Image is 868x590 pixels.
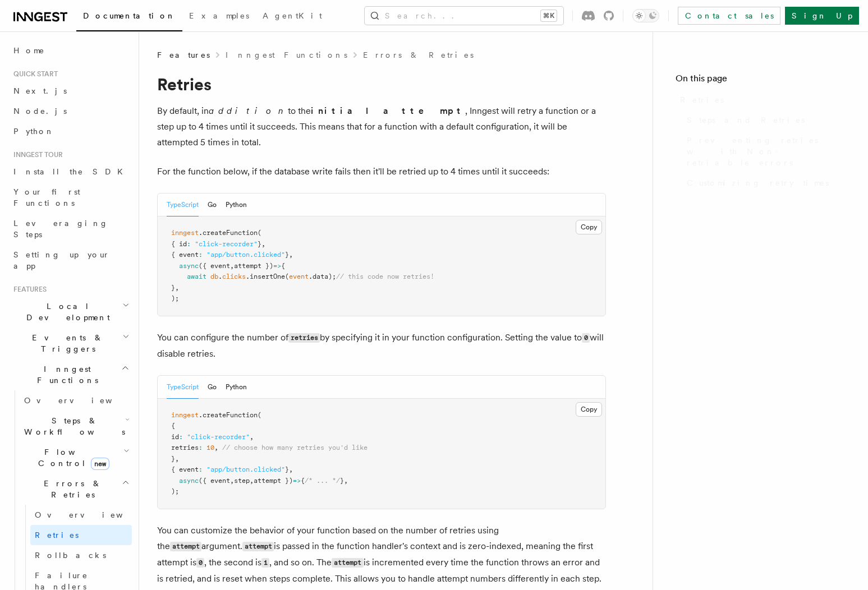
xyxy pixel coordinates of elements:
span: "click-recorder" [195,240,258,248]
p: By default, in to the , Inngest will retry a function or a step up to 4 times until it succeeds. ... [157,103,606,150]
span: , [344,477,348,485]
span: { event [171,465,199,473]
span: Events & Triggers [9,332,122,354]
span: , [175,284,179,292]
a: Rollbacks [30,545,132,565]
a: AgentKit [256,3,329,30]
span: Next.js [13,86,67,95]
button: Local Development [9,296,132,328]
h1: Retries [157,74,606,94]
span: Overview [24,396,140,405]
a: Steps and Retries [682,110,846,130]
button: Python [226,193,247,216]
span: => [293,477,301,485]
span: : [187,240,191,248]
code: attempt [332,558,363,568]
span: ( [258,411,261,419]
span: , [261,240,265,248]
span: .insertOne [246,273,285,280]
p: You can customize the behavior of your function based on the number of retries using the argument... [157,523,606,587]
span: ); [171,487,179,495]
span: // choose how many retries you'd like [222,444,368,451]
button: Events & Triggers [9,328,132,359]
span: async [179,477,199,485]
span: , [214,444,218,451]
span: async [179,262,199,270]
span: , [250,433,254,441]
span: "click-recorder" [187,433,250,441]
button: Copy [576,402,602,417]
button: Errors & Retries [20,473,132,505]
a: Examples [182,3,256,30]
span: Flow Control [20,446,123,469]
a: Preventing retries with Non-retriable errors [682,130,846,173]
span: } [258,240,261,248]
a: Documentation [76,3,182,31]
span: Quick start [9,70,58,79]
span: new [91,458,109,470]
code: retries [288,333,320,343]
span: : [199,465,203,473]
a: Setting up your app [9,245,132,276]
span: Retries [35,531,79,540]
p: For the function below, if the database write fails then it'll be retried up to 4 times until it ... [157,164,606,179]
a: Your first Functions [9,182,132,213]
em: addition [209,105,288,116]
code: 0 [582,333,590,343]
button: Copy [576,220,602,234]
a: Errors & Retries [363,49,474,61]
button: Steps & Workflows [20,411,132,442]
code: 1 [261,558,269,568]
span: , [230,477,234,485]
span: db [210,273,218,280]
a: Node.js [9,101,132,121]
span: , [175,455,179,463]
span: Home [13,45,45,56]
a: Home [9,40,132,61]
span: : [179,433,183,441]
span: step [234,477,250,485]
span: } [285,465,289,473]
a: Retries [676,90,846,110]
a: Retries [30,525,132,545]
span: Features [9,285,47,294]
span: "app/button.clicked" [206,251,285,259]
span: Node.js [13,107,67,116]
span: , [289,251,293,259]
span: Features [157,49,210,61]
span: .createFunction [199,229,258,237]
a: Next.js [9,81,132,101]
span: Steps & Workflows [20,415,125,437]
span: .createFunction [199,411,258,419]
p: You can configure the number of by specifying it in your function configuration. Setting the valu... [157,330,606,362]
a: Leveraging Steps [9,213,132,245]
span: Documentation [83,11,176,20]
span: ); [171,294,179,302]
span: ( [285,273,289,280]
button: Python [226,376,247,399]
button: Go [208,193,217,216]
span: Setting up your app [13,250,110,270]
span: { event [171,251,199,259]
span: clicks [222,273,246,280]
button: Go [208,376,217,399]
button: Flow Controlnew [20,442,132,473]
span: Errors & Retries [20,478,122,500]
a: Sign Up [785,7,859,25]
span: } [171,284,175,292]
span: retries [171,444,199,451]
span: } [171,455,175,463]
span: Overview [35,510,150,519]
span: , [289,465,293,473]
span: , [250,477,254,485]
span: Steps and Retries [687,114,805,126]
span: : [199,251,203,259]
a: Inngest Functions [226,49,347,61]
span: } [340,477,344,485]
a: Overview [30,505,132,525]
button: TypeScript [167,193,199,216]
span: Local Development [9,301,122,323]
span: , [230,262,234,270]
span: id [171,433,179,441]
span: AgentKit [263,11,322,20]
